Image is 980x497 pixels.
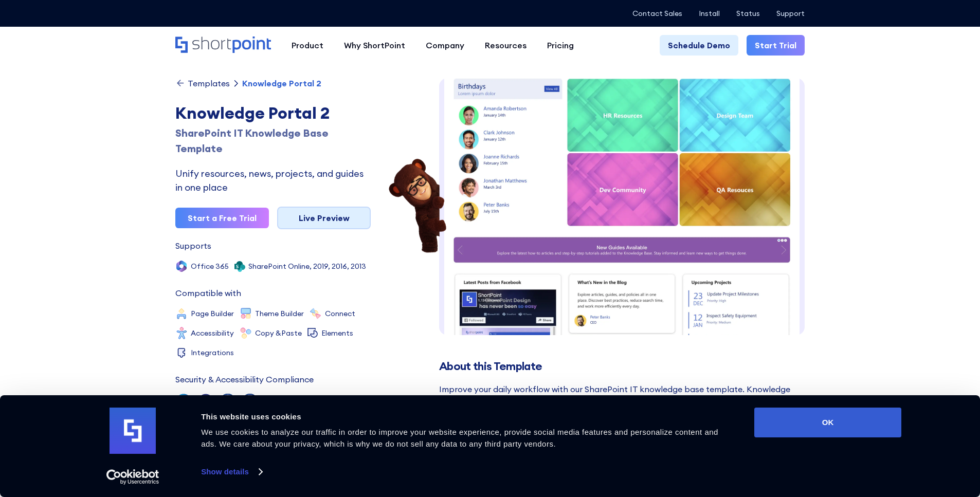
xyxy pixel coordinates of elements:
a: Start Trial [747,35,805,56]
a: Support [776,9,805,17]
div: Connect [325,310,355,317]
div: Office 365 [191,263,229,270]
a: Live Preview [277,207,371,229]
a: Company [415,35,475,56]
div: This website uses cookies [201,411,731,423]
div: Integrations [191,349,234,356]
iframe: Chat Widget [795,378,980,497]
div: Page Builder [191,310,234,317]
div: Company [426,39,464,51]
div: Resources [485,39,527,51]
div: Supports [175,242,211,250]
div: Unify resources, news, projects, and guides in one place [175,167,371,194]
a: Product [281,35,334,56]
button: OK [754,408,901,437]
a: Schedule Demo [660,35,738,56]
div: Product [292,39,323,51]
a: Show details [201,464,262,480]
a: Install [699,9,720,17]
a: Contact Sales [632,9,682,17]
div: Pricing [547,39,574,51]
a: Start a Free Trial [175,208,269,228]
div: SharePoint Online, 2019, 2016, 2013 [248,263,366,270]
div: Accessibility [191,329,234,337]
div: Knowledge Portal 2 [175,101,371,125]
a: Why ShortPoint [334,35,415,56]
img: logo [110,408,156,454]
div: Knowledge Portal 2 [242,79,321,87]
a: Pricing [537,35,584,56]
div: Copy &Paste [255,329,302,337]
div: Compatible with [175,289,241,297]
img: soc 2 [175,394,192,410]
a: Home [175,36,271,54]
div: SharePoint IT Knowledge Base Template [175,125,371,156]
span: We use cookies to analyze our traffic in order to improve your website experience, provide social... [201,428,718,448]
div: Improve your daily workflow with our SharePoint IT knowledge base template. Knowledge Portal 2 st... [439,383,805,482]
div: Security & Accessibility Compliance [175,375,314,383]
a: Usercentrics Cookiebot - opens in a new window [88,469,178,485]
div: Why ShortPoint [344,39,405,51]
a: Status [736,9,760,17]
a: Templates [175,78,230,88]
div: Theme Builder [255,310,304,317]
div: Templates [188,79,230,87]
div: Elements [321,329,353,337]
a: Resources [475,35,537,56]
h2: About this Template [439,360,805,373]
